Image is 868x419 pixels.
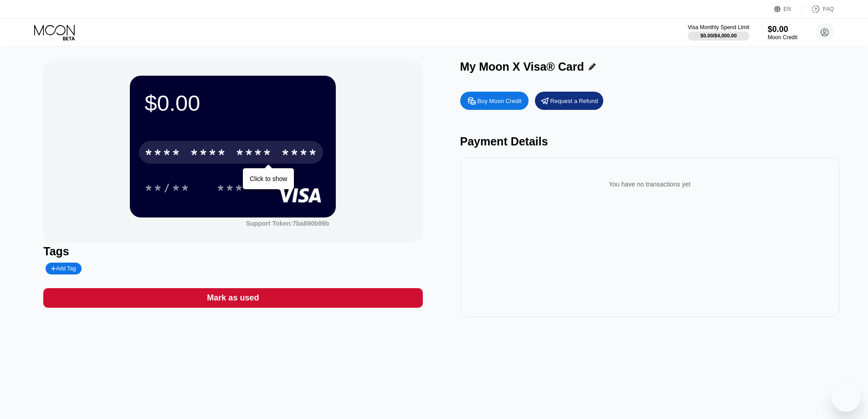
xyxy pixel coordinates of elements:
[46,263,81,274] div: Add Tag
[688,24,749,41] div: Visa Monthly Spend Limit$0.00/$4,000.00
[768,34,797,41] div: Moon Credit
[774,5,802,14] div: EN
[768,25,797,41] div: $0.00Moon Credit
[535,92,603,110] div: Request a Refund
[460,60,584,73] div: My Moon X Visa® Card
[51,265,76,272] div: Add Tag
[467,171,832,197] div: You have no transactions yet
[550,97,598,105] div: Request a Refund
[250,175,287,182] div: Click to show
[832,383,861,412] iframe: Button to launch messaging window
[460,92,529,110] div: Buy Moon Credit
[246,220,329,227] div: Support Token: 7ba890b99b
[43,245,422,258] div: Tags
[246,220,329,227] div: Support Token:7ba890b99b
[768,25,797,34] div: $0.00
[688,24,749,31] div: Visa Monthly Spend Limit
[802,5,834,14] div: FAQ
[478,97,522,105] div: Buy Moon Credit
[784,6,791,12] div: EN
[207,293,259,303] div: Mark as used
[43,288,422,308] div: Mark as used
[823,6,834,12] div: FAQ
[460,135,839,148] div: Payment Details
[700,33,737,38] div: $0.00 / $4,000.00
[144,90,321,116] div: $0.00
